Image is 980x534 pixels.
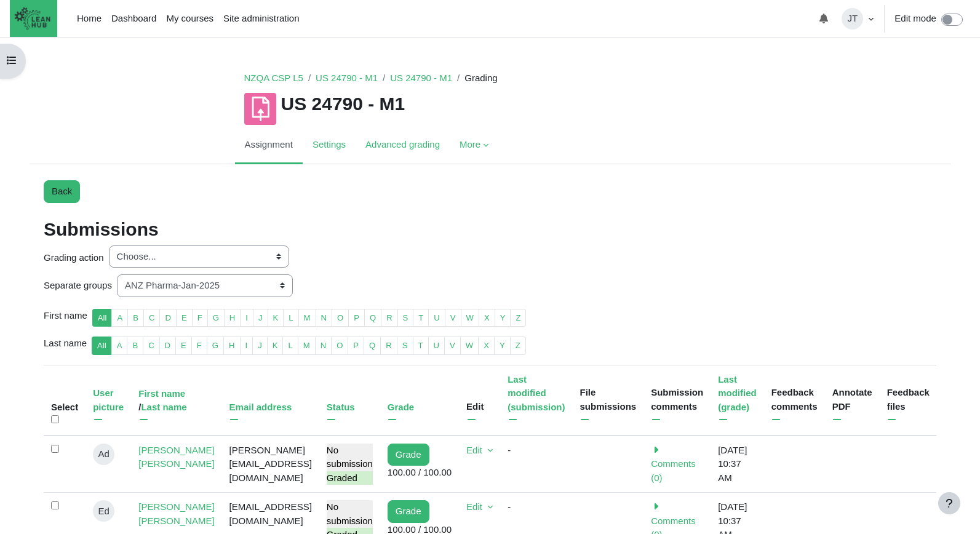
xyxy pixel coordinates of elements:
[643,365,711,436] th: Submission comments
[348,337,364,355] a: P
[252,337,268,355] a: J
[651,458,696,483] span: Comments (0)
[127,337,143,355] a: B
[143,309,160,327] a: C
[253,309,268,327] a: J
[380,337,397,355] a: R
[928,485,968,522] iframe: chat widget
[298,337,316,355] a: M
[495,309,511,327] a: Y
[466,500,493,514] a: Edit
[93,388,124,414] a: User picture
[390,73,452,83] a: US 24790 - M1
[508,415,522,425] a: Hide Last modified (submission)
[364,309,381,327] a: Q
[510,337,526,355] a: Z
[138,415,153,425] a: Hide Full name
[380,436,459,493] td: 100.00 / 100.00
[332,309,349,327] a: O
[651,445,661,455] i: Comments
[159,309,176,327] a: D
[244,73,303,83] a: NZQA CSP L5
[44,337,87,365] span: Last name
[500,436,572,493] td: -
[315,337,332,355] a: N
[478,337,495,355] a: X
[222,436,319,493] td: [PERSON_NAME][EMAIL_ADDRESS][DOMAIN_NAME]
[282,337,298,355] a: L
[192,309,208,327] a: F
[356,127,450,164] a: Advanced grading
[466,415,481,425] a: Hide Edit
[44,180,80,203] a: Back
[466,444,493,458] a: Edit
[450,127,498,164] a: More
[842,8,863,30] span: JT
[388,444,429,466] a: Grade
[327,444,373,471] div: No submission
[459,365,500,436] th: Edit
[93,444,114,465] span: Ad
[316,73,378,83] a: US 24790 - M1
[445,309,461,327] a: V
[510,309,526,327] a: Z
[651,444,703,485] a: CommentsComments (0)
[175,337,192,355] a: E
[235,127,303,164] a: Assignment
[327,500,373,528] div: No submission
[413,337,429,355] a: T
[580,415,594,425] a: Hide File submissions
[138,501,214,526] a: [PERSON_NAME] [PERSON_NAME]
[44,251,104,265] label: Grading action
[138,402,214,415] a: Last name
[240,337,253,355] a: I
[444,337,461,355] a: V
[771,415,786,425] a: Hide Feedback comments
[207,309,225,327] a: G
[176,309,193,327] a: E
[388,500,429,523] a: Grade
[268,309,284,327] a: K
[229,402,312,415] a: Email address
[819,14,829,23] i: Toggle notifications menu
[508,374,565,415] a: Last modified (submission)
[207,337,224,355] a: G
[887,415,902,425] a: Hide Feedback files
[240,309,253,327] a: I
[327,471,373,485] div: Graded
[44,365,86,436] th: Select
[711,436,764,493] td: [DATE] 10:37 AM
[138,388,214,401] a: First name
[44,309,87,337] span: First name
[224,309,241,327] a: H
[303,127,356,164] a: Settings
[428,337,445,355] a: U
[388,415,402,425] a: Hide Grade
[460,337,479,355] a: W
[464,73,497,83] span: Grading
[138,445,214,469] a: [PERSON_NAME] [PERSON_NAME]
[651,415,666,425] a: Hide Submission comments
[364,337,381,355] a: Q
[51,415,59,423] input: Select all
[461,309,479,327] a: W
[327,415,341,425] a: Hide Status
[825,365,880,436] th: Annotate PDF
[93,415,108,425] a: Hide User picture
[93,444,117,465] a: Ad
[397,337,413,355] a: S
[832,415,847,425] a: Hide Annotate PDF
[127,309,144,327] a: B
[44,279,112,293] label: Separate groups
[93,500,114,522] span: Ed
[348,309,365,327] a: P
[381,309,397,327] a: R
[413,309,429,327] a: T
[191,337,207,355] a: F
[572,365,643,436] th: File submissions
[131,365,221,436] th: /
[283,309,298,327] a: L
[651,501,661,511] i: Comments
[331,337,348,355] a: O
[143,337,159,355] a: C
